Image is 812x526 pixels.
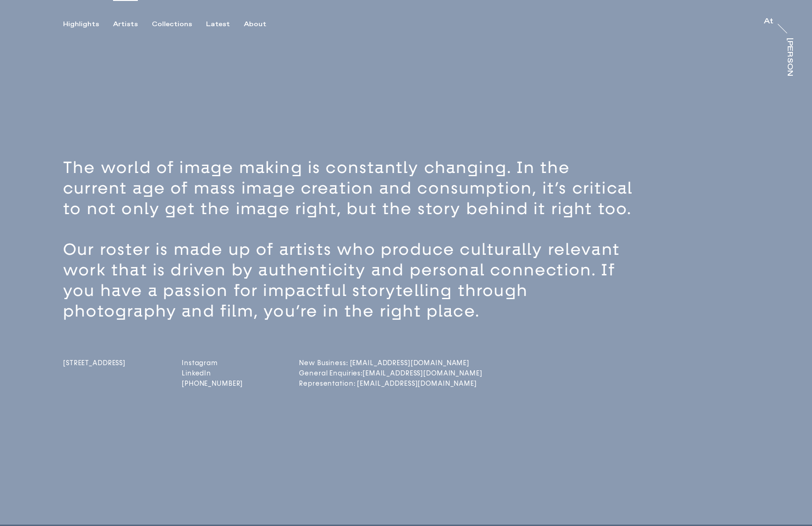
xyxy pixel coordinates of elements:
a: New Business: [EMAIL_ADDRESS][DOMAIN_NAME] [299,359,373,367]
p: Our roster is made up of artists who produce culturally relevant work that is driven by authentic... [63,239,638,322]
div: Latest [206,20,230,29]
a: LinkedIn [182,369,243,377]
div: Collections [152,20,192,29]
button: Artists [113,20,152,29]
button: About [244,20,280,29]
a: [STREET_ADDRESS] [63,359,126,390]
button: Highlights [63,20,113,29]
a: [PHONE_NUMBER] [182,380,243,388]
div: Highlights [63,20,99,29]
button: Latest [206,20,244,29]
div: [PERSON_NAME] [786,38,793,110]
button: Collections [152,20,206,29]
div: About [244,20,266,29]
p: The world of image making is constantly changing. In the current age of mass image creation and c... [63,158,638,219]
a: [PERSON_NAME] [784,38,793,76]
div: Artists [113,20,138,29]
a: Representation: [EMAIL_ADDRESS][DOMAIN_NAME] [299,380,373,388]
a: At [764,18,773,27]
a: General Enquiries:[EMAIL_ADDRESS][DOMAIN_NAME] [299,369,373,377]
span: [STREET_ADDRESS] [63,359,126,367]
a: Instagram [182,359,243,367]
